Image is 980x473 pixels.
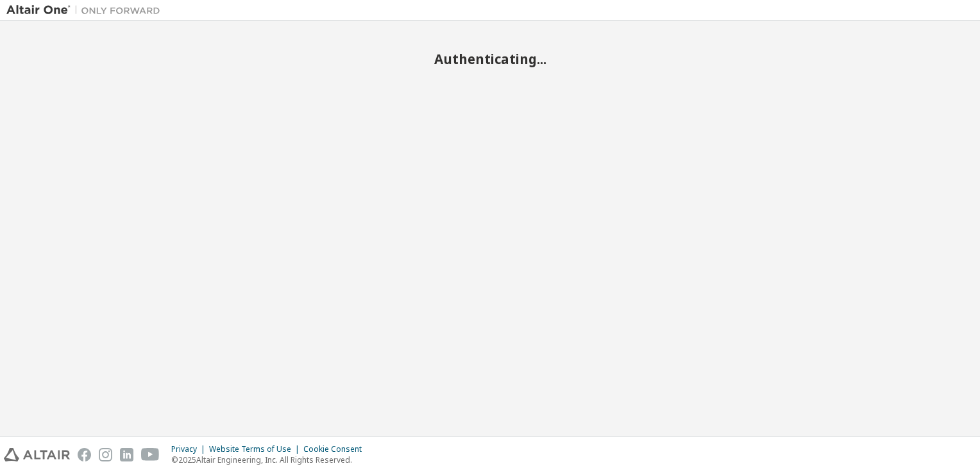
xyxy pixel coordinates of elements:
[6,4,167,17] img: Altair One
[6,51,974,67] h2: Authenticating...
[141,448,160,461] img: youtube.svg
[303,444,369,454] div: Cookie Consent
[209,444,303,454] div: Website Terms of Use
[4,448,70,461] img: altair_logo.svg
[171,444,209,454] div: Privacy
[78,448,91,461] img: facebook.svg
[99,448,112,461] img: instagram.svg
[171,454,369,465] p: © 2025 Altair Engineering, Inc. All Rights Reserved.
[120,448,133,461] img: linkedin.svg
